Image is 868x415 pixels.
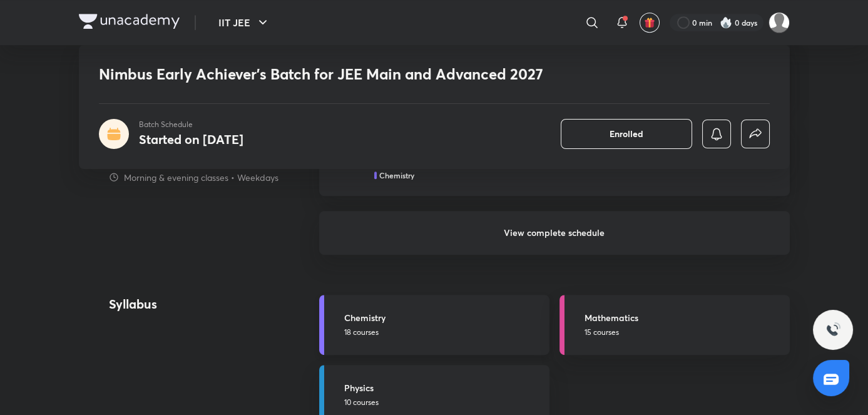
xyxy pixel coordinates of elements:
[720,16,732,29] img: streak
[344,381,542,394] h5: Physics
[79,14,180,32] a: Company Logo
[379,170,414,181] h5: Chemistry
[559,295,790,355] a: Mathematics15 courses
[585,327,782,338] p: 15 courses
[79,14,180,29] img: Company Logo
[344,397,542,408] p: 10 courses
[211,10,278,35] button: IIT JEE
[139,131,243,148] h4: Started on [DATE]
[319,211,790,255] h6: View complete schedule
[319,295,549,355] a: Chemistry18 courses
[109,295,278,314] h4: Syllabus
[344,311,542,324] h5: Chemistry
[640,13,660,33] button: avatar
[585,311,782,324] h5: Mathematics
[610,128,643,140] span: Enrolled
[825,322,840,337] img: ttu
[644,17,655,28] img: avatar
[561,119,692,149] button: Enrolled
[99,65,589,83] h1: Nimbus Early Achiever’s Batch for JEE Main and Advanced 2027
[139,119,243,130] p: Batch Schedule
[768,12,790,33] img: SUBHRANGSU DAS
[344,327,542,338] p: 18 courses
[124,171,278,184] p: Morning & evening classes • Weekdays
